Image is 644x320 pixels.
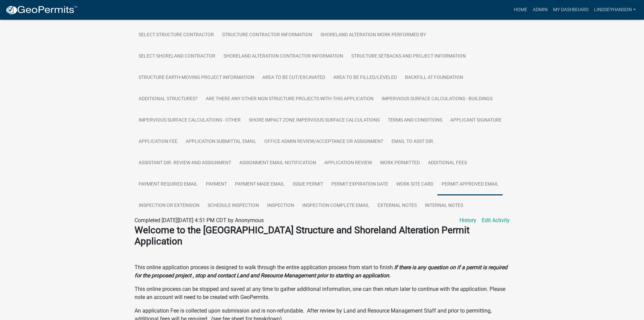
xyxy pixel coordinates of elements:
[218,24,316,46] a: Structure Contractor Information
[316,24,430,46] a: Shoreland Alteration Work Performed By
[387,131,438,153] a: Email to Asst Dir.
[235,152,320,174] a: Assignment Email Notification
[482,216,510,225] a: Edit Activity
[289,174,327,195] a: Issue Permit
[182,131,260,153] a: Application Submittal Email
[135,264,507,279] strong: If there is any question on if a permit is required for the proposed project , stop and contact L...
[378,88,497,110] a: Impervious Surface Calculations - Buildings
[550,3,591,16] a: My Dashboard
[459,216,476,225] a: History
[376,152,424,174] a: Work Permitted
[231,174,289,195] a: Payment Made Email
[245,110,384,131] a: Shore Impact Zone Impervious Surface Calculations
[424,152,471,174] a: Additional Fees
[135,131,182,153] a: Application Fee
[421,195,467,217] a: Internal Notes
[219,46,347,67] a: Shoreland Alteration Contractor Information
[135,217,264,223] span: Completed [DATE][DATE] 4:51 PM CDT by Anonymous
[258,67,329,89] a: Area to be Cut/Excavated
[202,88,378,110] a: Are there any other non structure projects with this application
[591,3,639,16] a: Lindseyhanson
[260,131,387,153] a: Office Admin Review/Acceptance or Assignment
[446,110,506,131] a: Applicant Signature
[384,110,446,131] a: Terms and Conditions
[298,195,374,217] a: Inspection Complete Email
[135,46,219,67] a: Select Shoreland Contractor
[401,67,467,89] a: Backfill at foundation
[392,174,437,195] a: Work Site Card
[135,174,202,195] a: Payment Required Email
[135,285,510,301] p: This online process can be stopped and saved at any time to gather additional information, one ca...
[135,88,202,110] a: Additional Structures?
[320,152,376,174] a: Application Review
[135,24,218,46] a: Select Structure Contractor
[135,263,510,280] p: This online application process is designed to walk through the entire application process from s...
[263,195,298,217] a: Inspection
[511,3,530,16] a: Home
[347,46,470,67] a: Structure Setbacks and project information
[437,174,503,195] a: Permit Approved Email
[135,152,235,174] a: Assistant Dir. Review and Assignment
[135,195,204,217] a: Inspection or Extension
[202,174,231,195] a: Payment
[530,3,550,16] a: Admin
[135,225,470,247] strong: Welcome to the [GEOGRAPHIC_DATA] Structure and Shoreland Alteration Permit Application
[374,195,421,217] a: External Notes
[329,67,401,89] a: Area to be Filled/Leveled
[327,174,392,195] a: Permit Expiration Date
[135,67,258,89] a: Structure Earth-Moving Project Information
[135,110,245,131] a: Impervious Surface Calculations - Other
[204,195,263,217] a: Schedule Inspection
